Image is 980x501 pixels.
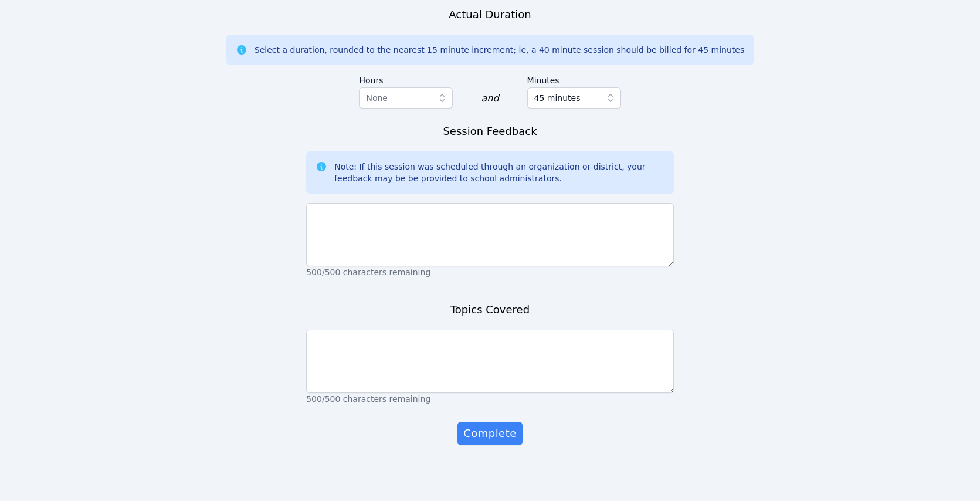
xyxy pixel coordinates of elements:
[359,87,453,109] button: None
[449,6,531,23] h3: Actual Duration
[527,87,621,109] button: 45 minutes
[334,161,664,184] div: Note: If this session was scheduled through an organization or district, your feedback may be be ...
[255,44,744,56] div: Select a duration, rounded to the nearest 15 minute increment; ie, a 40 minute session should be ...
[481,92,499,106] div: and
[306,393,674,405] p: 500/500 characters remaining
[366,93,388,103] span: None
[527,70,621,87] label: Minutes
[457,422,522,445] button: Complete
[450,302,530,318] h3: Topics Covered
[463,425,516,442] span: Complete
[359,70,453,87] label: Hours
[534,91,581,105] span: 45 minutes
[443,123,537,140] h3: Session Feedback
[306,266,674,278] p: 500/500 characters remaining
